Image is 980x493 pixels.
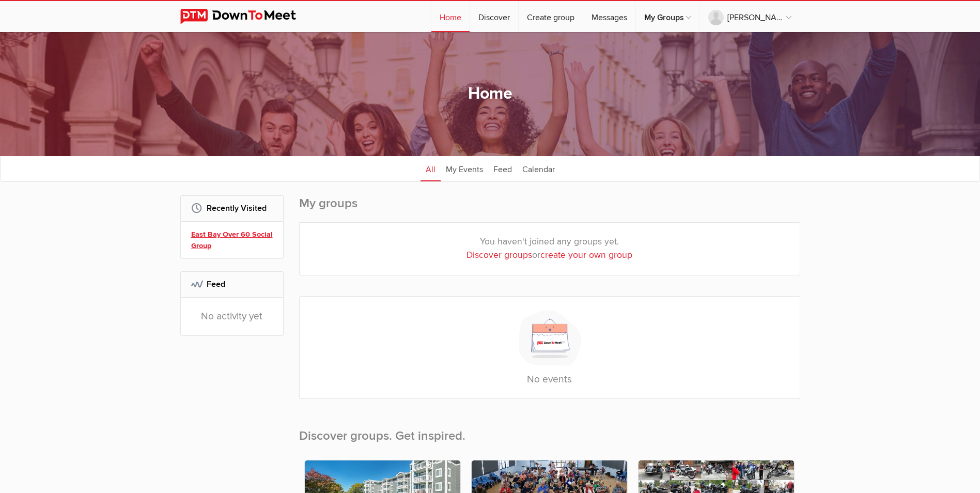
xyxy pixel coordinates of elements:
img: DownToMeet [180,9,312,24]
a: Create group [519,1,583,32]
a: Home [431,1,470,32]
div: You haven't joined any groups yet. or [300,223,800,275]
a: Calendar [517,156,560,181]
h2: Discover groups. Get inspired. [299,411,800,455]
a: My Events [441,156,488,181]
h2: Recently Visited [191,196,273,221]
a: All [421,156,441,181]
h2: Feed [191,272,273,297]
h2: My groups [299,195,800,222]
a: My Groups [636,1,699,32]
a: create your own group [540,250,632,260]
a: Feed [488,156,517,181]
a: Messages [583,1,635,32]
a: Discover groups [466,250,532,260]
div: No events [299,296,800,399]
a: Discover [470,1,518,32]
h1: Home [468,83,512,105]
a: East Bay Over 60 Social Group [191,229,276,251]
div: No activity yet [181,298,283,335]
a: [PERSON_NAME] loves to eat [700,1,800,32]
